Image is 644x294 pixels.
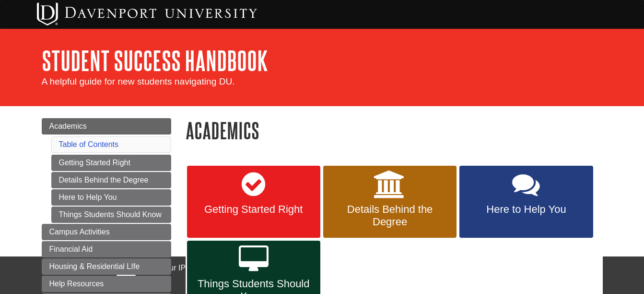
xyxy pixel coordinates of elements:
[59,140,119,148] a: Table of Contents
[37,2,257,25] img: Davenport University
[459,166,593,238] a: Here to Help You
[42,258,171,275] a: Housing & Residential LIfe
[49,245,93,253] span: Financial Aid
[51,189,171,206] a: Here to Help You
[51,155,171,171] a: Getting Started Right
[49,122,87,130] span: Academics
[330,203,449,228] span: Details Behind the Degree
[49,262,140,270] span: Housing & Residential LIfe
[323,166,457,238] a: Details Behind the Degree
[42,76,235,86] span: A helpful guide for new students navigating DU.
[194,203,313,216] span: Getting Started Right
[51,172,171,188] a: Details Behind the Degree
[42,118,171,135] a: Academics
[42,276,171,292] a: Help Resources
[49,280,104,288] span: Help Resources
[467,203,585,216] span: Here to Help You
[42,46,268,75] a: Student Success Handbook
[42,241,171,257] a: Financial Aid
[42,224,171,240] a: Campus Activities
[187,166,320,238] a: Getting Started Right
[186,118,603,143] h1: Academics
[49,228,110,236] span: Campus Activities
[51,207,171,223] a: Things Students Should Know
